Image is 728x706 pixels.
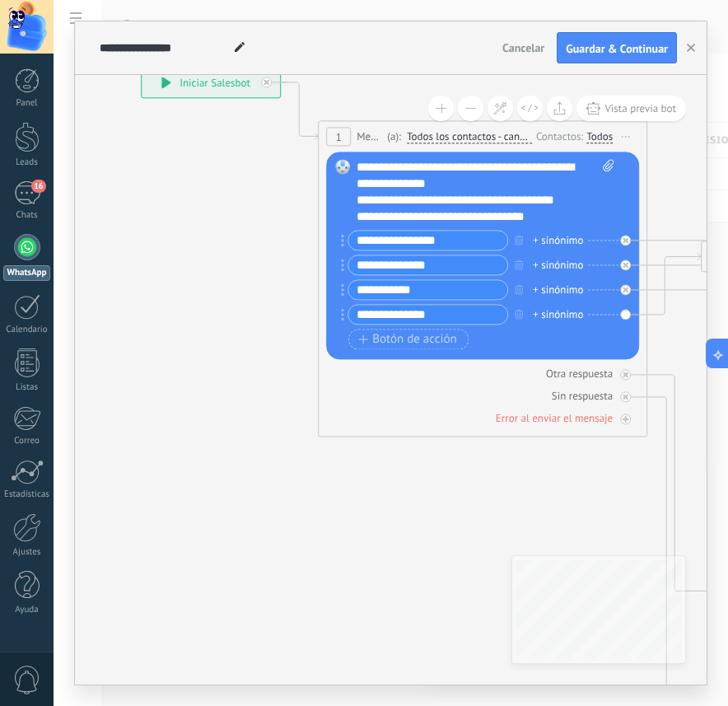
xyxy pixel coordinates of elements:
[3,98,51,109] div: Panel
[3,382,51,393] div: Listas
[533,257,583,274] div: + sinónimo
[496,35,551,60] button: Cancelar
[552,389,613,403] div: Sin respuesta
[348,329,469,349] button: Botón de acción
[31,180,45,193] span: 16
[536,129,586,144] div: Contactos:
[533,232,583,249] div: + sinónimo
[3,265,50,281] div: WhatsApp
[557,32,677,63] button: Guardar & Continuar
[502,40,544,55] span: Cancelar
[3,436,51,447] div: Correo
[586,130,613,143] div: Todos
[358,333,457,346] span: Botón de acción
[576,96,686,121] button: Vista previa bot
[546,367,613,381] div: Otra respuesta
[3,547,51,558] div: Ajustes
[533,306,583,323] div: + sinónimo
[604,101,676,115] span: Vista previa bot
[142,68,280,97] div: Iniciar Salesbot
[3,325,51,335] div: Calendario
[3,210,51,221] div: Chats
[496,411,613,425] div: Error al enviar el mensaje
[387,129,401,144] span: (a):
[3,605,51,615] div: Ayuda
[533,282,583,298] div: + sinónimo
[407,130,532,143] span: Todos los contactos - canales seleccionados
[357,129,383,144] span: Message
[336,130,342,144] span: 1
[566,43,668,54] span: Guardar & Continuar
[3,489,51,500] div: Estadísticas
[3,157,51,168] div: Leads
